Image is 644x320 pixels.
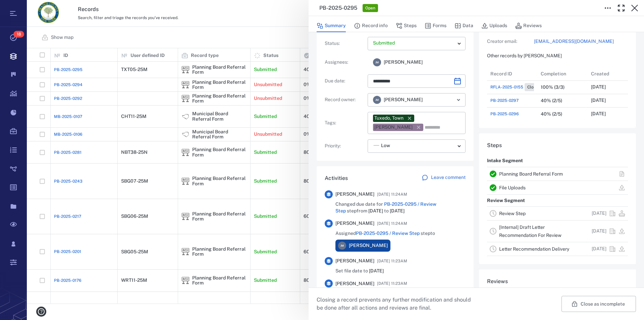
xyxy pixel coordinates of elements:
[499,171,563,177] a: Planning Board Referral Form
[384,59,423,66] span: [PERSON_NAME]
[373,58,381,66] div: J M
[377,190,407,198] span: [DATE] 11:24AM
[381,142,390,149] span: Low
[377,219,407,228] span: [DATE] 11:24AM
[377,257,407,265] span: [DATE] 11:23AM
[317,2,474,166] div: Record infoRecord type:icon Planning Board Referral FormPlanning Board Referral FormStatus:Assign...
[591,97,606,104] p: [DATE]
[319,4,357,12] h3: PB-2025-0295
[317,19,346,32] button: Summary
[396,19,417,32] button: Steps
[349,242,388,249] span: [PERSON_NAME]
[338,242,346,250] div: J M
[499,225,561,238] a: [Internal] Draft Letter Recommendation For Review
[335,268,384,274] span: Set file date to
[335,201,466,214] span: Changed due date for step from to
[487,195,525,207] p: Review Segment
[325,174,348,182] h6: Activities
[481,19,507,32] button: Uploads
[561,296,636,312] button: Close as incomplete
[325,97,365,103] p: Record owner :
[541,112,562,117] div: 40% (2/5)
[499,185,526,190] a: File Uploads
[390,208,405,213] span: [DATE]
[499,211,526,216] a: Review Step
[591,111,606,117] p: [DATE]
[614,1,628,15] button: Toggle Fullscreen
[534,38,628,45] a: [EMAIL_ADDRESS][DOMAIN_NAME]
[335,230,435,237] span: Assigned step to
[479,133,636,269] div: StepsIntake SegmentPlanning Board Referral FormFile UploadsReview SegmentReview Step[DATE][Intern...
[374,124,413,131] div: [PERSON_NAME]
[541,85,565,90] div: 100% (3/3)
[490,111,519,117] a: PB-2025-0296
[335,191,374,198] span: [PERSON_NAME]
[487,38,534,45] p: Creator email:
[317,296,476,312] p: Closing a record prevents any further modification and should be done after all actions and revie...
[487,277,628,285] h6: Reviews
[368,208,383,213] span: [DATE]
[356,231,420,236] a: PB-2025-0295 / Review Step
[425,19,446,32] button: Forms
[325,40,365,47] p: Status :
[454,95,463,105] button: Open
[325,59,365,66] p: Assignees :
[15,5,29,11] span: Help
[364,5,377,11] span: Open
[479,2,636,133] div: Citizen infoCreator name:[PERSON_NAME]Creator email:[EMAIL_ADDRESS][DOMAIN_NAME]Other records by ...
[325,120,365,126] p: Tags :
[422,174,466,182] a: Leave comment
[454,19,473,32] button: Data
[592,228,606,235] p: [DATE]
[591,64,609,83] div: Created
[487,67,537,80] div: Record ID
[373,96,381,104] div: J M
[13,31,24,38] span: 18
[369,268,384,273] span: [DATE]
[377,279,407,287] span: [DATE] 11:23AM
[490,83,543,91] a: RFLA-2025-0155Closed
[335,201,436,213] a: PB-2025-0295 / Review Step
[490,98,519,104] a: PB-2025-0297
[601,1,614,15] button: Toggle to Edit Boxes
[325,78,365,84] p: Due date :
[325,143,365,149] p: Priority :
[487,53,628,59] p: Other records by [PERSON_NAME]
[335,280,374,287] span: [PERSON_NAME]
[490,64,512,83] div: Record ID
[490,84,523,90] span: RFLA-2025-0155
[592,210,606,217] p: [DATE]
[541,64,566,83] div: Completion
[451,74,464,88] button: Choose date, selected date is Sep 5, 2025
[537,67,588,80] div: Completion
[384,97,423,103] span: [PERSON_NAME]
[335,220,374,227] span: [PERSON_NAME]
[591,84,606,90] p: [DATE]
[374,115,404,122] div: Tuxedo, Town
[541,98,562,103] div: 40% (2/5)
[335,258,374,264] span: [PERSON_NAME]
[515,19,542,32] button: Reviews
[592,246,606,252] p: [DATE]
[499,246,569,252] a: Letter Recommendation Delivery
[354,19,388,32] button: Record info
[487,141,628,149] h6: Steps
[431,174,466,181] p: Leave comment
[628,1,641,15] button: Close
[526,84,542,90] span: Closed
[479,269,636,312] div: ReviewsThere is nothing here yet
[373,40,455,47] p: Submitted
[487,155,523,167] p: Intake Segment
[588,67,638,80] div: Created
